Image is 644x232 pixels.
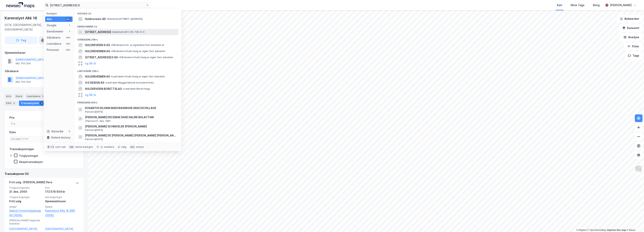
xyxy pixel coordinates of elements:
span: Pris [45,186,79,189]
span: HULDREHEIMEN AS [85,74,110,79]
a: Improve this map [607,229,626,231]
div: Karenslyst Allé 16 [5,15,38,21]
span: [PERSON_NAME] SCHMOELER [PERSON_NAME] [85,124,177,129]
div: Dato [9,130,16,135]
span: Huldreveien 4D [85,17,106,21]
div: Leietakere [25,94,47,99]
span: • [111,75,112,78]
div: Gårdeiere (99+) [74,35,181,42]
div: Pris [9,115,15,120]
div: 0278, [GEOGRAPHIC_DATA], [GEOGRAPHIC_DATA] [5,23,54,32]
button: Analyse [620,33,642,41]
span: Leietaker • Byggeteknisk konsulentvirks. [105,81,154,84]
div: Gårdeiere [5,69,83,73]
a: OpenStreetMap [588,229,606,231]
div: neste kategori [75,145,93,149]
div: Google (1) [74,9,181,16]
div: 3 [40,101,44,105]
div: Fritt salg [9,199,43,204]
div: 99+ [66,36,71,39]
div: Leietakere (99+) [74,67,181,73]
div: 99+ [66,18,71,21]
div: Fritt salg - [PERSON_NAME] flere [9,180,52,186]
div: Kontrollprogram for chat [625,214,644,232]
span: Person • [DATE] [85,110,103,113]
span: • [118,56,120,59]
span: 4 D DESIGN AS [85,80,104,85]
span: Gårdeiere • Utl. av egen/leid fast eiendom el. [111,44,165,47]
a: Mapbox [576,229,587,231]
div: esc [130,145,135,149]
span: Gårdeiere • Utvikl./salg av egen fast eiendom [118,56,173,59]
span: • [105,81,106,84]
span: Eiendom • 301-35-730-0-0 [112,31,144,34]
span: [PERSON_NAME] DE [PERSON_NAME] [PERSON_NAME] [PERSON_NAME] [PERSON_NAME] [85,133,177,138]
input: Fra [10,121,43,127]
div: 982 763 304 [16,62,31,65]
div: velg [121,145,127,149]
div: Historikk [47,129,63,134]
a: Sjølyst Forretningsbygg AS (100%) [9,208,43,218]
input: Søk på adresse, matrikkel, gårdeiere, leietakere eller personer [48,2,146,8]
div: 1 [68,30,71,33]
button: Datasett [619,24,642,32]
button: Tag [5,36,38,44]
div: nytt søk [56,145,66,149]
a: Karenslyst Alle 16 ANS (100%) [45,208,79,218]
div: markere [104,145,114,149]
div: 982 763 304 [16,80,31,83]
span: Eiendom • [STREET_ADDRESS] [107,17,143,21]
span: Person • [DATE] [85,129,103,132]
div: Kart [557,3,562,7]
div: Personer [47,48,59,52]
span: HULDREHEIMEN AS [85,49,110,54]
input: DD.MM.YYYY [10,136,43,142]
div: Mine Tags [571,3,584,7]
iframe: Chat Widget [625,214,644,232]
div: Transaksjoner [19,101,45,106]
div: 99+ [66,48,71,51]
div: ⌘ + k [47,145,55,149]
div: Aksjetransaksjon [19,160,43,164]
div: Eiendommer (1) [74,22,181,29]
div: ESG [5,101,17,106]
span: • [85,120,86,122]
div: Alle [47,17,52,21]
span: [PERSON_NAME] DECEMAE DASE DALIRE BULACTIAR [85,115,154,120]
div: 99+ [66,42,71,45]
div: 21. des. 2000 [9,189,43,194]
span: Tinglysningstype [9,196,43,199]
span: • [111,50,112,53]
span: • [123,87,124,90]
div: Kategori [47,12,73,15]
div: Transaksjonstype [9,147,34,151]
div: Hjemmelshaver [5,50,83,55]
div: tab [69,145,74,149]
div: 172 578 504 kr [45,189,79,194]
span: Person • [DATE] [85,138,103,141]
div: Bolig [593,3,600,7]
span: [STREET_ADDRESS] [85,30,111,34]
span: Tinglysningsdato [9,186,43,189]
div: Personer (99+) [74,98,181,105]
span: HULDREVEIEN 9 AS [85,43,110,47]
span: Eierskapstype [45,196,79,199]
span: [STREET_ADDRESS] D AS [85,55,118,60]
div: 1 [68,24,71,27]
div: Tinglysninger [19,154,38,158]
div: 17 [41,94,45,98]
button: og 96 til [85,61,96,66]
button: Bokmerker [617,15,642,23]
img: Z [635,165,642,173]
span: Person • 11. des. 1991 [85,120,111,123]
span: Kjøper [45,205,79,208]
div: Hjemmelshaver [45,199,79,204]
div: Eiendommer [47,29,63,34]
button: og 96 til [85,93,96,97]
span: • [112,31,113,33]
span: HULDERVEIEN BORETTSLAG [85,87,122,91]
div: Info [5,94,13,99]
span: [PERSON_NAME] følgende matrikler [9,219,43,225]
span: Selger [9,205,43,208]
span: • [111,44,112,46]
